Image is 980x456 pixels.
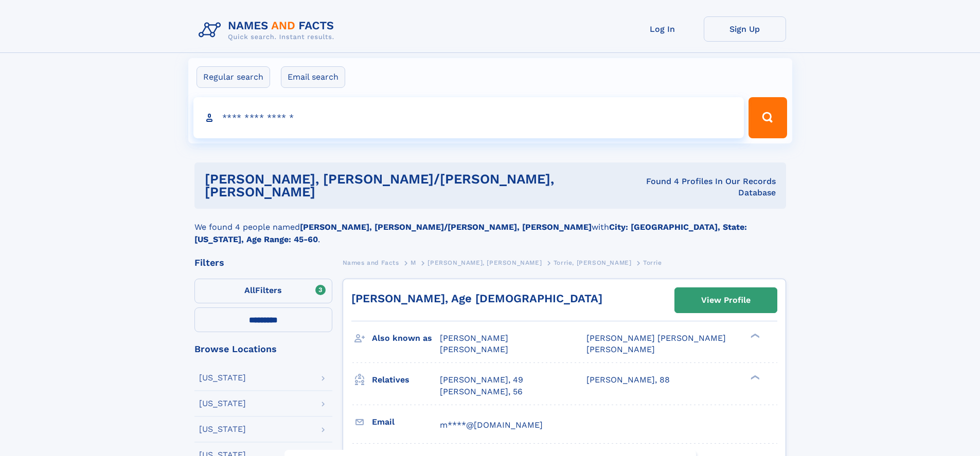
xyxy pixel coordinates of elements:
div: [US_STATE] [199,374,246,382]
span: All [244,285,255,295]
div: We found 4 people named with . [194,209,786,246]
a: [PERSON_NAME], [PERSON_NAME] [427,256,542,269]
div: Found 4 Profiles In Our Records Database [622,176,775,198]
span: [PERSON_NAME], [PERSON_NAME] [427,259,542,266]
div: Filters [194,258,332,267]
div: ❯ [748,374,760,381]
div: [US_STATE] [199,425,246,433]
h3: Email [372,413,440,431]
a: View Profile [675,288,777,313]
span: [PERSON_NAME] [PERSON_NAME] [586,333,726,343]
div: View Profile [701,288,751,312]
a: Names and Facts [343,256,399,269]
label: Email search [281,66,345,88]
span: [PERSON_NAME] [440,333,508,343]
div: Browse Locations [194,344,332,354]
span: Torrie, [PERSON_NAME] [554,259,632,266]
div: ❯ [748,333,760,339]
button: Search Button [749,97,787,138]
label: Filters [194,279,332,303]
img: Logo Names and Facts [194,16,343,44]
span: [PERSON_NAME] [440,344,508,354]
a: [PERSON_NAME], Age [DEMOGRAPHIC_DATA] [351,292,602,305]
a: [PERSON_NAME], 56 [440,386,523,397]
a: Sign Up [704,16,786,42]
span: Torrie [643,259,662,266]
a: [PERSON_NAME], 88 [586,374,670,386]
b: City: [GEOGRAPHIC_DATA], State: [US_STATE], Age Range: 45-60 [194,222,747,244]
a: [PERSON_NAME], 49 [440,374,523,386]
div: [US_STATE] [199,399,246,408]
a: M [411,256,416,269]
input: search input [193,97,744,138]
span: [PERSON_NAME] [586,344,655,354]
a: Torrie, [PERSON_NAME] [554,256,632,269]
h1: [PERSON_NAME], [PERSON_NAME]/[PERSON_NAME], [PERSON_NAME] [205,173,623,198]
span: M [411,259,416,266]
h3: Relatives [372,371,440,389]
b: [PERSON_NAME], [PERSON_NAME]/[PERSON_NAME], [PERSON_NAME] [300,222,592,232]
h3: Also known as [372,330,440,347]
label: Regular search [197,66,270,88]
a: Log In [621,16,704,42]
